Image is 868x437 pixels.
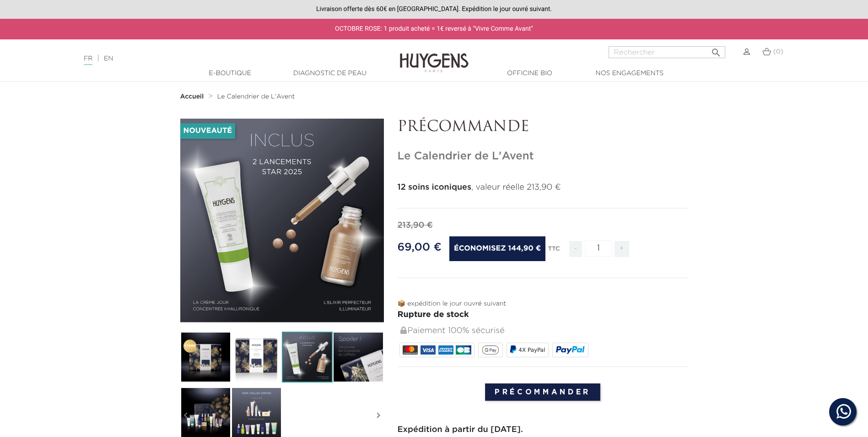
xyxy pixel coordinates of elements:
[421,345,436,355] img: VISA
[79,53,355,64] div: |
[217,93,295,100] span: Le Calendrier de L'Avent
[180,123,235,139] li: Nouveauté
[484,69,576,78] a: Officine Bio
[438,345,453,355] img: AMEX
[84,55,92,65] a: FR
[449,236,545,261] span: Économisez 144,90 €
[518,347,545,353] span: 4X PayPal
[398,183,471,191] strong: 12 soins iconiques
[398,311,469,319] span: Rupture de stock
[456,345,471,355] img: CB_NATIONALE
[104,55,113,62] a: EN
[398,119,688,136] p: PRÉCOMMANDE
[398,221,433,229] span: 213,90 €
[609,46,725,58] input: Rechercher
[708,44,724,56] button: 
[398,299,688,309] p: 📦 expédition le jour ouvré suivant
[400,38,469,74] img: Huygens
[398,426,523,434] strong: Expédition à partir du [DATE].
[180,93,206,100] a: Accueil
[485,383,600,401] input: Précommander
[773,49,783,55] span: (0)
[184,69,276,78] a: E-Boutique
[399,321,688,341] div: Paiement 100% sécurisé
[217,93,295,100] a: Le Calendrier de L'Avent
[180,332,231,382] img: Le Calendrier de L'Avent
[400,327,407,334] img: Paiement 100% sécurisé
[585,240,612,257] input: Quantité
[615,241,629,257] span: +
[284,69,376,78] a: Diagnostic de peau
[398,242,442,253] span: 69,00 €
[548,239,560,264] div: TTC
[569,241,582,257] span: -
[398,181,688,194] p: , valeur réelle 213,90 €
[398,150,688,163] h1: Le Calendrier de L'Avent
[584,69,675,78] a: Nos engagements
[711,44,722,55] i: 
[482,345,499,355] img: google_pay
[180,93,204,100] strong: Accueil
[403,345,418,355] img: MASTERCARD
